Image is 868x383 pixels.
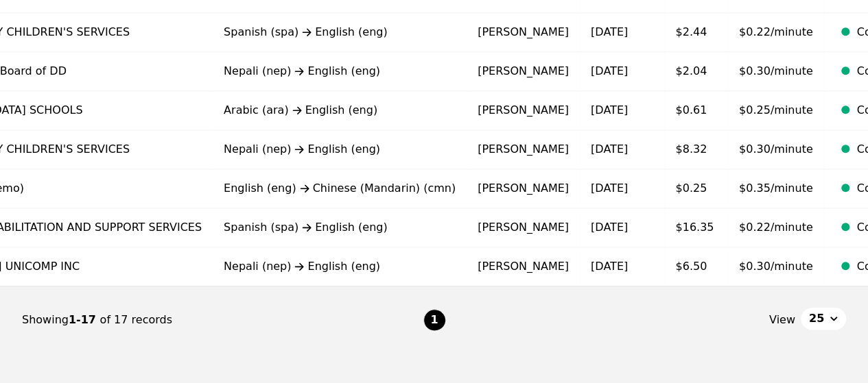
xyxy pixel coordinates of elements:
[591,143,628,156] time: [DATE]
[69,313,100,326] span: 1-17
[739,25,813,38] span: $0.22/minute
[467,130,580,169] td: [PERSON_NAME]
[739,64,813,77] span: $0.30/minute
[739,260,813,273] span: $0.30/minute
[467,208,580,247] td: [PERSON_NAME]
[591,182,628,195] time: [DATE]
[224,102,456,119] div: Arabic (ara) English (eng)
[664,13,728,52] td: $2.44
[591,260,628,273] time: [DATE]
[664,91,728,130] td: $0.61
[224,141,456,158] div: Nepali (nep) English (eng)
[664,130,728,169] td: $8.32
[739,103,813,116] span: $0.25/minute
[467,169,580,208] td: [PERSON_NAME]
[739,143,813,156] span: $0.30/minute
[591,25,628,38] time: [DATE]
[591,221,628,234] time: [DATE]
[224,258,456,275] div: Nepali (nep) English (eng)
[739,182,813,195] span: $0.35/minute
[467,52,580,91] td: [PERSON_NAME]
[224,24,456,40] div: Spanish (spa) English (eng)
[224,180,456,197] div: English (eng) Chinese (Mandarin) (cmn)
[467,13,580,52] td: [PERSON_NAME]
[467,91,580,130] td: [PERSON_NAME]
[467,247,580,286] td: [PERSON_NAME]
[664,169,728,208] td: $0.25
[224,219,456,236] div: Spanish (spa) English (eng)
[22,312,423,328] div: Showing of 17 records
[809,310,824,327] span: 25
[591,64,628,77] time: [DATE]
[591,103,628,116] time: [DATE]
[224,63,456,79] div: Nepali (nep) English (eng)
[769,312,795,328] span: View
[664,52,728,91] td: $2.04
[801,308,846,330] button: 25
[22,286,846,354] nav: Page navigation
[664,247,728,286] td: $6.50
[664,208,728,247] td: $16.35
[739,221,813,234] span: $0.22/minute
